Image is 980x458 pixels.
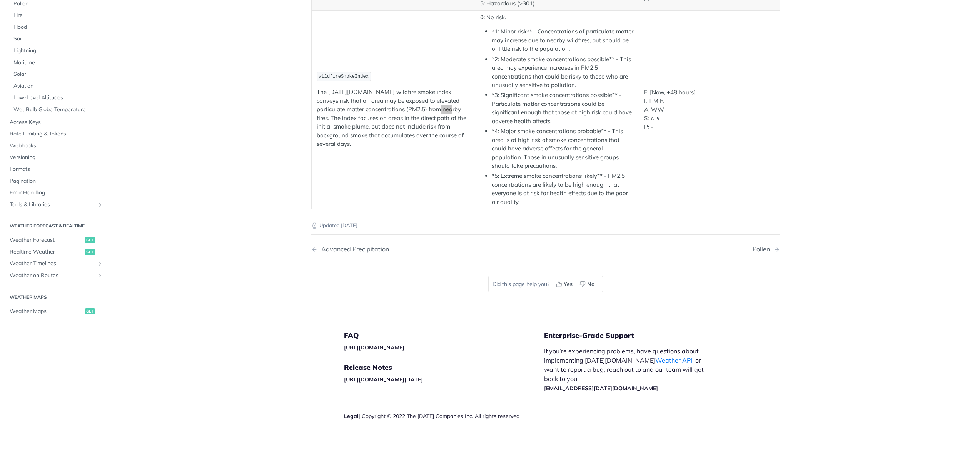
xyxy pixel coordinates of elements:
span: Lightning [13,47,103,55]
span: Pagination [10,177,103,185]
li: *4: Major smoke concentrations probable** - This area is at high risk of smoke concentrations tha... [492,127,634,170]
a: Lightning [10,45,105,57]
li: *5: Extreme smoke concentrations likely** - PM2.5 concentrations are likely to be high enough tha... [492,172,634,206]
a: [URL][DOMAIN_NAME][DATE] [344,376,423,383]
a: Fire [10,10,105,21]
h5: Enterprise-Grade Support [544,331,724,340]
a: Next Page: Pollen [753,246,780,253]
a: Rate Limiting & Tokens [6,128,105,140]
p: If you’re experiencing problems, have questions about implementing [DATE][DOMAIN_NAME] , or want ... [544,346,712,393]
span: wildfireSmokeIndex [319,74,369,79]
a: Formats [6,164,105,175]
a: Weather Mapsget [6,306,105,317]
span: Rate Limiting & Tokens [10,130,103,138]
span: Wet Bulb Globe Temperature [13,106,103,114]
a: Weather Forecastget [6,234,105,246]
span: Formats [10,165,103,173]
span: Weather on Routes [10,272,95,279]
li: *3: Significant smoke concentrations possible** - Particulate matter concentrations could be sign... [492,91,634,125]
a: Weather on RoutesShow subpages for Weather on Routes [6,270,105,281]
p: F: [Now, +48 hours] I: T M R A: WW S: ∧ ∨ P: - [644,88,774,132]
a: Access Keys [6,117,105,128]
a: Weather API [655,356,692,364]
div: | Copyright © 2022 The [DATE] Companies Inc. All rights reserved [344,412,544,420]
span: Access Keys [10,119,103,126]
a: Low-Level Altitudes [10,92,105,104]
a: [URL][DOMAIN_NAME] [344,344,404,351]
span: get [85,249,95,255]
a: Previous Page: Advanced Precipitation [311,246,512,253]
a: Versioning [6,152,105,164]
div: Pollen [753,246,774,253]
a: Error Handling [6,187,105,199]
a: Tools & LibrariesShow subpages for Tools & Libraries [6,199,105,211]
span: Aviation [13,82,103,90]
div: Did this page help you? [488,276,603,292]
span: Low-Level Altitudes [13,94,103,102]
a: Soil [10,33,105,45]
button: Show subpages for Weather Timelines [97,261,103,267]
a: Maritime [10,57,105,69]
button: Show subpages for Tools & Libraries [97,202,103,208]
div: Advanced Precipitation [317,246,389,253]
span: Weather Forecast [10,236,83,244]
span: Soil [13,35,103,43]
span: Webhooks [10,142,103,150]
span: Realtime Weather [10,248,83,256]
li: *1: Minor risk** - Concentrations of particulate matter may increase due to nearby wildfires, but... [492,27,634,53]
p: Updated [DATE] [311,222,780,229]
button: Show subpages for Weather on Routes [97,272,103,279]
span: Solar [13,70,103,78]
span: Fire [13,12,103,19]
a: Solar [10,69,105,80]
span: Weather Maps [10,308,83,315]
a: Flood [10,22,105,33]
a: Legal [344,413,359,420]
a: Aviation [10,80,105,92]
a: Pagination [6,176,105,187]
span: Weather Timelines [10,260,95,268]
span: Maritime [13,59,103,67]
span: Tools & Libraries [10,201,95,209]
a: Realtime Weatherget [6,246,105,258]
p: The [DATE][DOMAIN_NAME] wildfire smoke index conveys risk that an area may be exposed to elevated... [317,88,470,149]
span: get [85,237,95,243]
span: Yes [564,280,573,288]
button: No [577,278,599,290]
h5: Release Notes [344,363,544,372]
h5: FAQ [344,331,544,340]
button: Yes [553,278,577,290]
nav: Pagination Controls [311,238,780,261]
h2: Weather Maps [6,294,105,301]
span: Flood [13,23,103,31]
h2: Weather Forecast & realtime [6,222,105,229]
li: *2: Moderate smoke concentrations possible** - This area may experience increases in PM2.5 concen... [492,55,634,90]
a: Weather TimelinesShow subpages for Weather Timelines [6,258,105,270]
a: [EMAIL_ADDRESS][DATE][DOMAIN_NAME] [544,385,658,392]
span: get [85,308,95,314]
span: No [587,280,594,288]
span: Versioning [10,154,103,162]
span: Error Handling [10,189,103,197]
a: Wet Bulb Globe Temperature [10,104,105,115]
p: 0: No risk. [480,13,634,22]
a: Webhooks [6,140,105,152]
